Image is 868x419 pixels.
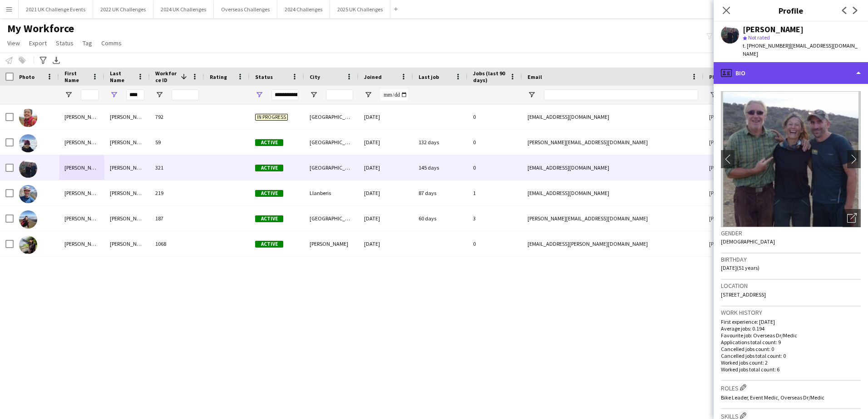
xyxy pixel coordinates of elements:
[359,155,413,180] div: [DATE]
[59,104,104,129] div: [PERSON_NAME]
[19,160,37,178] img: Claire Milligan
[413,155,468,180] div: 145 days
[153,0,214,18] button: 2024 UK Challenges
[104,180,150,205] div: [PERSON_NAME]
[59,231,104,256] div: [PERSON_NAME]
[743,42,790,49] span: t. [PHONE_NUMBER]
[721,255,861,263] h3: Birthday
[104,104,150,129] div: [PERSON_NAME]
[359,104,413,129] div: [DATE]
[522,130,704,155] div: [PERSON_NAME][EMAIL_ADDRESS][DOMAIN_NAME]
[126,89,144,100] input: Last Name Filter Input
[255,190,283,197] span: Active
[310,73,320,80] span: City
[81,89,99,100] input: First Name Filter Input
[56,39,74,47] span: Status
[721,291,766,298] span: [STREET_ADDRESS]
[326,89,353,100] input: City Filter Input
[310,91,318,99] button: Open Filter Menu
[721,282,861,290] h3: Location
[721,332,861,339] p: Favourite job: Overseas Dr/Medic
[59,206,104,231] div: [PERSON_NAME]
[19,109,37,127] img: Emma Hamill
[468,231,522,256] div: 0
[304,180,359,205] div: Llanberis
[522,206,704,231] div: [PERSON_NAME][EMAIL_ADDRESS][DOMAIN_NAME]
[104,155,150,180] div: [PERSON_NAME]
[721,264,759,271] span: [DATE] (51 years)
[19,236,37,254] img: Abigail Miller
[93,0,153,18] button: 2022 UK Challenges
[522,104,704,129] div: [EMAIL_ADDRESS][DOMAIN_NAME]
[359,180,413,205] div: [DATE]
[52,37,77,49] a: Status
[721,325,861,332] p: Average jobs: 0.194
[19,134,37,152] img: Elizabeth Mills
[29,39,47,47] span: Export
[255,165,283,171] span: Active
[544,89,698,100] input: Email Filter Input
[150,155,204,180] div: 321
[255,114,288,121] span: In progress
[721,91,861,227] img: Crew avatar or photo
[110,70,133,83] span: Last Name
[721,352,861,359] p: Cancelled jobs total count: 0
[704,231,820,256] div: [PHONE_NUMBER]
[150,104,204,129] div: 792
[468,130,522,155] div: 0
[843,209,861,227] div: Open photos pop-in
[304,206,359,231] div: [GEOGRAPHIC_DATA]
[522,155,704,180] div: [EMAIL_ADDRESS][DOMAIN_NAME]
[79,37,96,49] a: Tag
[522,231,704,256] div: [EMAIL_ADDRESS][PERSON_NAME][DOMAIN_NAME]
[468,155,522,180] div: 0
[380,89,408,100] input: Joined Filter Input
[110,91,118,99] button: Open Filter Menu
[359,130,413,155] div: [DATE]
[19,0,93,18] button: 2021 UK Challenge Events
[304,231,359,256] div: [PERSON_NAME]
[709,73,725,80] span: Phone
[528,73,542,80] span: Email
[59,155,104,180] div: [PERSON_NAME]
[7,22,74,35] span: My Workforce
[468,180,522,205] div: 1
[364,73,382,80] span: Joined
[255,139,283,146] span: Active
[150,206,204,231] div: 187
[468,104,522,129] div: 0
[721,359,861,366] p: Worked jobs count: 2
[25,37,50,49] a: Export
[59,130,104,155] div: [PERSON_NAME]
[104,231,150,256] div: [PERSON_NAME]
[210,73,227,80] span: Rating
[748,34,770,41] span: Not rated
[721,366,861,373] p: Worked jobs total count: 6
[721,346,861,352] p: Cancelled jobs count: 0
[104,130,150,155] div: [PERSON_NAME]
[304,155,359,180] div: [GEOGRAPHIC_DATA]
[38,55,49,66] app-action-btn: Advanced filters
[59,180,104,205] div: [PERSON_NAME]
[364,91,372,99] button: Open Filter Menu
[172,89,199,100] input: Workforce ID Filter Input
[304,130,359,155] div: [GEOGRAPHIC_DATA]
[4,37,24,49] a: View
[255,241,283,248] span: Active
[155,70,177,83] span: Workforce ID
[743,25,804,34] div: [PERSON_NAME]
[359,231,413,256] div: [DATE]
[704,180,820,205] div: [PHONE_NUMBER]
[413,130,468,155] div: 132 days
[155,91,163,99] button: Open Filter Menu
[255,91,263,99] button: Open Filter Menu
[51,55,62,66] app-action-btn: Export XLSX
[7,39,20,47] span: View
[714,62,868,84] div: Bio
[721,318,861,325] p: First experience: [DATE]
[19,73,35,80] span: Photo
[721,394,824,401] span: Bike Leader, Event Medic, Overseas Dr/Medic
[714,5,868,16] h3: Profile
[104,206,150,231] div: [PERSON_NAME]
[304,104,359,129] div: [GEOGRAPHIC_DATA]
